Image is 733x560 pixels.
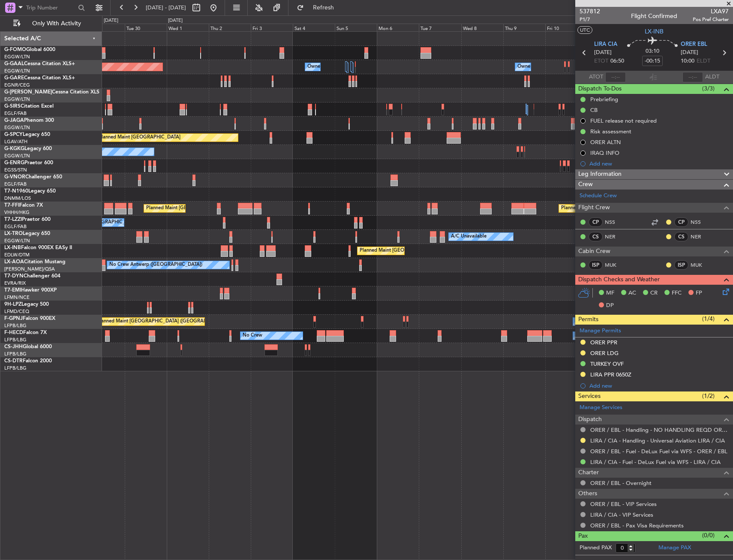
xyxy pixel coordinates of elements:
a: G-[PERSON_NAME]Cessna Citation XLS [4,90,99,95]
div: TURKEY OVF [590,360,624,367]
div: ISP [674,260,688,270]
a: MUK [691,261,710,269]
span: Cabin Crew [578,247,610,256]
a: G-GAALCessna Citation XLS+ [4,61,75,66]
a: T7-FFIFalcon 7X [4,203,43,208]
span: (3/3) [702,84,715,93]
span: Permits [578,315,598,325]
div: Risk assessment [590,128,631,135]
a: ORER / EBL - Pax Visa Requirements [590,522,684,529]
div: Sat 4 [293,24,335,31]
span: ATOT [589,73,603,81]
span: T7-DYN [4,274,24,279]
a: LFMN/NCE [4,294,30,301]
a: G-KGKGLegacy 600 [4,146,52,151]
span: Only With Activity [22,21,90,27]
button: UTC [577,26,592,34]
span: 10:00 [681,57,694,66]
span: T7-EMI [4,288,21,293]
a: F-HECDFalcon 7X [4,330,47,335]
div: Prebriefing [590,96,618,103]
div: Tue 7 [419,24,461,31]
a: G-JAGAPhenom 300 [4,118,54,123]
div: CB [590,106,598,114]
a: LFMD/CEQ [4,308,29,315]
a: G-GARECessna Citation XLS+ [4,75,75,81]
div: Planned Maint [GEOGRAPHIC_DATA] [99,131,180,144]
span: Pax [578,531,588,541]
a: G-SIRSCitation Excel [4,104,54,109]
span: LX-TRO [4,231,23,236]
div: [DATE] [104,17,118,24]
span: ELDT [697,57,710,66]
div: No Crew Antwerp ([GEOGRAPHIC_DATA]) [109,259,202,271]
div: CS [674,232,688,241]
span: ORER EBL [681,40,707,49]
a: T7-DYNChallenger 604 [4,274,60,279]
div: ISP [589,260,603,270]
div: ORER ALTN [590,138,621,146]
span: G-VNOR [4,175,25,180]
div: CS [589,232,603,241]
a: LX-TROLegacy 650 [4,231,50,236]
span: Services [578,391,601,401]
a: Schedule Crew [580,192,617,200]
a: VHHH/HKG [4,209,30,216]
span: [DATE] [594,48,612,57]
span: Leg Information [578,169,622,179]
div: Wed 1 [167,24,209,31]
a: EGGW/LTN [4,54,30,60]
span: Others [578,489,597,499]
a: LIRA / CIA - Fuel - DeLux Fuel via WFS - LIRA / CIA [590,458,721,466]
span: G-GAAL [4,61,24,66]
input: --:-- [605,72,626,82]
a: EGSS/STN [4,167,27,173]
div: Mon 6 [377,24,419,31]
span: P1/7 [580,16,600,23]
span: 9H-LPZ [4,302,21,307]
span: F-HECD [4,330,23,335]
label: Planned PAX [580,544,612,552]
span: 537812 [580,7,600,16]
a: EGGW/LTN [4,68,30,74]
div: Flight Confirmed [631,12,677,21]
span: G-FOMO [4,47,26,52]
span: DP [606,301,614,310]
a: LX-INBFalcon 900EX EASy II [4,245,72,250]
span: LXA97 [693,7,729,16]
a: LIRA / CIA - VIP Services [590,511,653,518]
a: LFPB/LBG [4,365,27,371]
a: NSS [605,218,624,226]
a: LX-AOACitation Mustang [4,259,66,265]
a: F-GPNJFalcon 900EX [4,316,55,321]
a: T7-EMIHawker 900XP [4,288,57,293]
span: G-SIRS [4,104,21,109]
a: EGGW/LTN [4,153,30,159]
div: Fri 10 [545,24,587,31]
span: G-GARE [4,75,24,81]
div: ORER LDG [590,349,619,357]
a: ORER / EBL - Fuel - DeLux Fuel via WFS - ORER / EBL [590,448,727,455]
div: Fri 3 [251,24,293,31]
a: EGGW/LTN [4,238,30,244]
div: Planned Maint [GEOGRAPHIC_DATA] ([GEOGRAPHIC_DATA]) [146,202,281,215]
span: ETOT [594,57,608,66]
div: ORER PPR [590,339,617,346]
a: LFPB/LBG [4,337,27,343]
a: DNMM/LOS [4,195,31,202]
span: Pos Pref Charter [693,16,729,23]
span: [DATE] [681,48,698,57]
div: Wed 8 [461,24,503,31]
span: F-GPNJ [4,316,23,321]
span: Flight Crew [578,203,610,213]
span: G-JAGA [4,118,24,123]
div: Tue 30 [125,24,167,31]
a: G-VNORChallenger 650 [4,175,62,180]
a: EGLF/FAB [4,110,27,117]
a: Manage Services [580,403,622,412]
a: EVRA/RIX [4,280,26,286]
span: LX-INB [645,27,664,36]
span: Dispatch Checks and Weather [578,275,660,285]
span: 03:10 [646,47,659,56]
span: (1/4) [702,314,715,323]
